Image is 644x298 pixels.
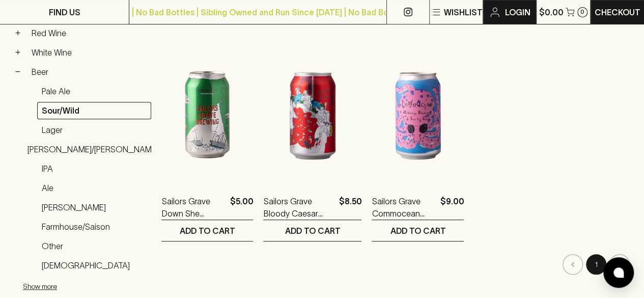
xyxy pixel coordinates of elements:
button: + [13,47,23,58]
button: ADD TO CART [263,220,361,241]
button: ADD TO CART [372,220,464,241]
a: [DEMOGRAPHIC_DATA] [37,257,151,274]
a: [PERSON_NAME] [37,199,151,216]
p: Wishlist [444,6,483,18]
p: 0 [580,9,584,15]
button: ADD TO CART [161,220,253,241]
p: $9.00 [440,195,464,220]
a: Sour/Wild [37,102,151,119]
p: $5.00 [230,195,253,220]
nav: pagination navigation [161,254,631,275]
a: Sailors Grave Commocean Fruited [PERSON_NAME] [372,195,436,220]
a: Other [37,237,151,255]
a: IPA [37,160,151,177]
img: Sailors Grave Down She Gose [161,2,253,180]
button: Show more [23,276,156,297]
a: Sailors Grave Bloody Caesar Tomato & Oyster [PERSON_NAME] 355ml [263,195,334,220]
a: White Wine [27,44,151,61]
p: Checkout [595,6,640,18]
a: [PERSON_NAME]/[PERSON_NAME] [23,141,163,158]
a: Sailors Grave Down She [PERSON_NAME] [161,195,226,220]
button: + [13,28,23,38]
p: ADD TO CART [285,225,340,237]
p: FIND US [49,6,80,18]
button: − [13,67,23,77]
img: Sailors Grave Bloody Caesar Tomato & Oyster Gose 355ml [263,2,361,180]
p: $0.00 [539,6,564,18]
img: Sailors Grave Commocean Fruited Gose [372,2,464,180]
a: Farmhouse/Saison [37,218,151,235]
a: Lager [37,121,151,139]
a: Pale Ale [37,83,151,100]
a: Red Wine [27,24,151,42]
p: Login [505,6,530,18]
p: ADD TO CART [390,225,445,237]
img: bubble-icon [613,267,624,278]
p: $8.50 [339,195,361,220]
a: Ale [37,179,151,197]
p: ADD TO CART [180,225,235,237]
button: page 1 [586,254,606,275]
a: Beer [27,63,151,80]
